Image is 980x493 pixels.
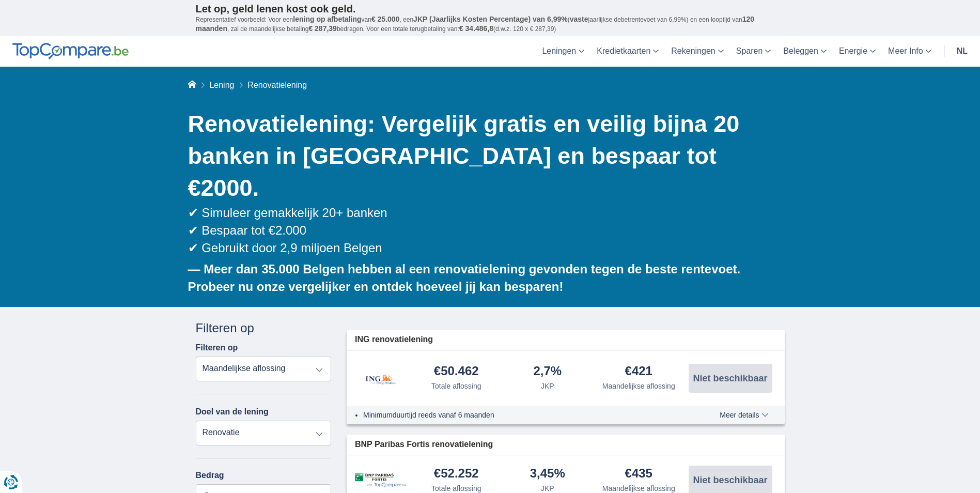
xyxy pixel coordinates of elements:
a: Energie [833,36,882,67]
div: Maandelijkse aflossing [602,381,675,391]
div: 3,45% [530,467,565,481]
a: Sparen [730,36,777,67]
span: € 287,39 [308,24,337,33]
li: Minimumduurtijd reeds vanaf 6 maanden [363,410,682,420]
a: Lening [209,81,234,89]
span: ING renovatielening [355,334,433,346]
div: €52.252 [434,467,479,481]
div: Filteren op [196,319,332,337]
div: JKP [541,381,554,391]
span: Niet beschikbaar [693,374,767,383]
label: Bedrag [196,471,332,480]
a: Meer Info [882,36,938,67]
img: product.pl.alt ING [355,361,407,395]
span: 120 maanden [196,15,755,33]
label: Filteren op [196,343,238,352]
div: Totale aflossing [431,381,481,391]
div: ✔ Simuleer gemakkelijk 20+ banken ✔ Bespaar tot €2.000 ✔ Gebruikt door 2,9 miljoen Belgen [188,204,785,257]
p: Representatief voorbeeld: Voor een van , een ( jaarlijkse debetrentevoet van 6,99%) en een loopti... [196,15,785,34]
span: Meer details [720,411,768,419]
a: Beleggen [777,36,833,67]
a: nl [951,36,974,67]
img: product.pl.alt BNP Paribas Fortis [355,473,407,488]
span: Niet beschikbaar [693,475,767,485]
span: lening op afbetaling [293,15,361,23]
div: €435 [625,467,652,481]
span: BNP Paribas Fortis renovatielening [355,439,493,451]
h1: Renovatielening: Vergelijk gratis en veilig bijna 20 banken in [GEOGRAPHIC_DATA] en bespaar tot €... [188,108,785,204]
button: Meer details [712,411,776,419]
span: Renovatielening [247,81,307,89]
div: €50.462 [434,365,479,379]
a: Kredietkaarten [590,36,665,67]
div: €421 [625,365,652,379]
span: € 25.000 [371,15,400,23]
b: — Meer dan 35.000 Belgen hebben al een renovatielening gevonden tegen de beste rentevoet. Probeer... [188,262,741,294]
button: Niet beschikbaar [689,364,772,393]
a: Leningen [536,36,590,67]
a: Rekeningen [665,36,729,67]
label: Doel van de lening [196,407,269,417]
span: € 34.486,8 [459,24,493,33]
span: JKP (Jaarlijks Kosten Percentage) van 6,99% [413,15,568,23]
div: 2,7% [533,365,562,379]
p: Let op, geld lenen kost ook geld. [196,3,785,15]
img: TopCompare [12,43,129,59]
span: vaste [570,15,588,23]
a: Home [188,81,196,89]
